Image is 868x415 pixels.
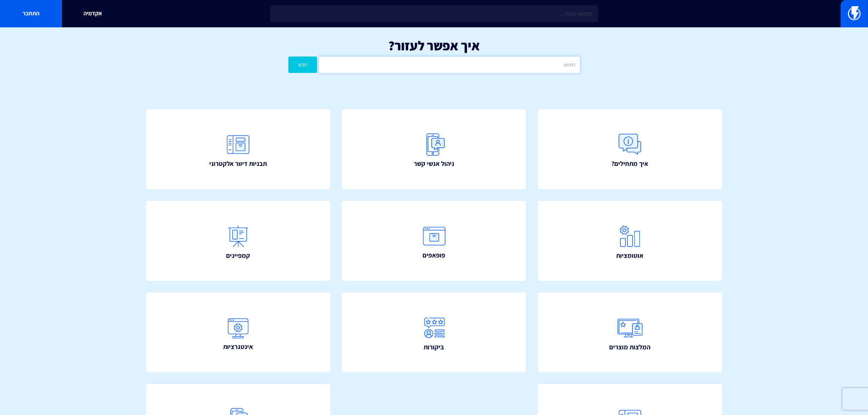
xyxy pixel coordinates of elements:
a: ניהול אנשי קשר [342,109,526,189]
span: אינטגרציות [223,342,253,352]
a: אוטומציות [538,201,722,281]
a: ביקורות [342,292,526,372]
span: אוטומציות [616,251,643,260]
span: ניהול אנשי קשר [414,159,454,168]
span: קמפיינים [226,251,250,260]
a: פופאפים [342,201,526,281]
span: פופאפים [423,251,445,260]
input: חיפוש מהיר... [270,5,598,22]
span: תבניות דיוור אלקטרוני [209,159,267,168]
h1: איך אפשר לעזור? [11,38,857,53]
a: המלצות מוצרים [538,292,722,372]
input: חיפוש [319,57,580,73]
span: המלצות מוצרים [609,342,650,352]
a: קמפיינים [146,201,331,281]
a: תבניות דיוור אלקטרוני [146,109,331,189]
a: אינטגרציות [146,292,331,372]
a: איך מתחילים? [538,109,722,189]
button: חפש [288,57,318,73]
span: ביקורות [424,342,444,352]
span: איך מתחילים? [611,159,648,168]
